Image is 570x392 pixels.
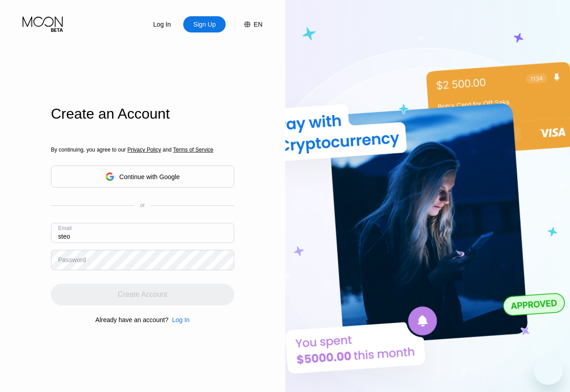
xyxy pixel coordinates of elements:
[119,173,180,180] div: Continue with Google
[254,21,262,28] div: EN
[51,147,234,153] div: By continuing, you agree to our
[140,202,145,208] div: or
[58,256,86,263] div: Password
[168,316,190,323] div: Log In
[173,147,213,153] span: Terms of Service
[183,16,226,32] div: Sign Up
[192,20,217,29] div: Sign Up
[51,166,234,188] div: Continue with Google
[95,316,168,323] div: Already have an account?
[58,225,72,231] div: Email
[153,20,172,29] div: Log In
[172,316,190,323] div: Log In
[235,16,262,32] div: EN
[534,356,563,385] iframe: Button to launch messaging window
[161,147,173,153] span: and
[127,147,161,153] span: Privacy Policy
[51,106,234,122] div: Create an Account
[141,16,183,32] div: Log In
